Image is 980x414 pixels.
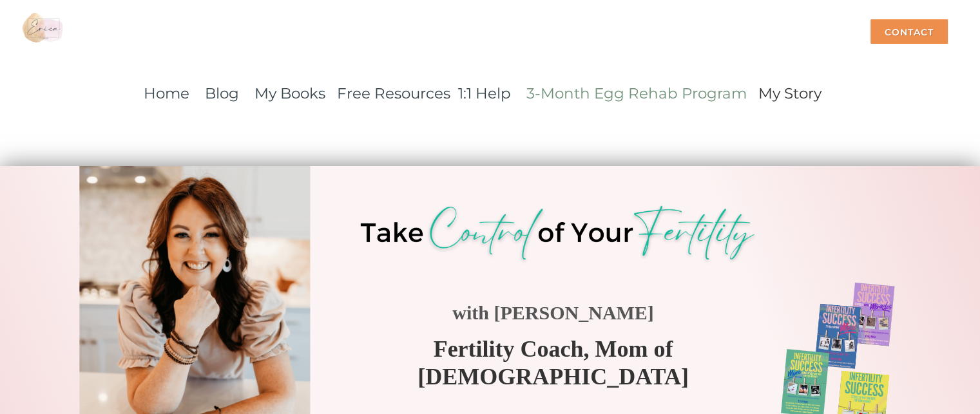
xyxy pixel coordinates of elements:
a: Free Resources [337,84,450,102]
span: My Story [758,84,821,102]
span: Blog [205,84,239,102]
img: 63ddda5937863.png [347,201,767,268]
strong: with [PERSON_NAME] [452,302,654,323]
a: My Books [255,84,325,102]
a: My Story [758,80,821,104]
a: Home [144,84,189,102]
div: Contact [870,19,948,44]
a: 3-Month Egg Rehab Program [526,84,747,102]
a: Blog [205,80,239,104]
span: Fertility Coach, Mom of [DEMOGRAPHIC_DATA] [418,335,689,389]
a: 1:1 Help [458,84,511,102]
